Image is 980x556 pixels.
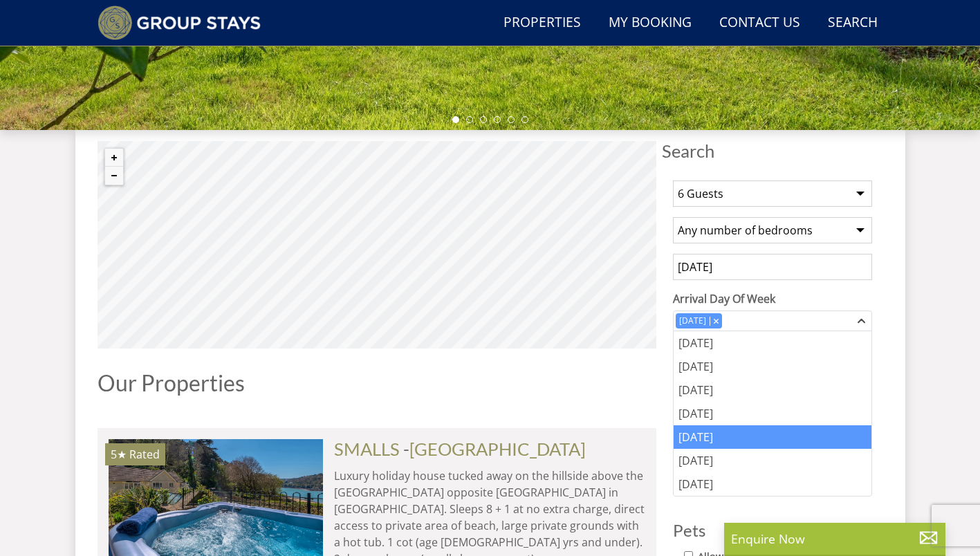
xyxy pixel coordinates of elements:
[403,438,586,459] span: -
[334,438,400,459] a: SMALLS
[129,447,160,462] span: Rated
[674,355,871,378] div: [DATE]
[603,8,697,39] a: My Booking
[111,447,127,462] span: SMALLS has a 5 star rating under the Quality in Tourism Scheme
[98,141,656,349] canvas: Map
[98,6,261,40] img: Group Stays
[674,378,871,402] div: [DATE]
[105,167,123,185] button: Zoom out
[105,149,123,167] button: Zoom in
[409,438,586,459] a: [GEOGRAPHIC_DATA]
[674,402,871,425] div: [DATE]
[673,254,872,280] input: Arrival Date
[674,472,871,496] div: [DATE]
[662,141,883,160] span: Search
[673,521,872,539] h3: Pets
[731,530,939,548] p: Enquire Now
[674,331,871,355] div: [DATE]
[673,311,872,331] div: Combobox
[98,371,656,395] h1: Our Properties
[676,315,710,327] div: [DATE]
[673,290,872,307] label: Arrival Day Of Week
[674,449,871,472] div: [DATE]
[674,425,871,449] div: [DATE]
[822,8,883,39] a: Search
[714,8,806,39] a: Contact Us
[498,8,586,39] a: Properties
